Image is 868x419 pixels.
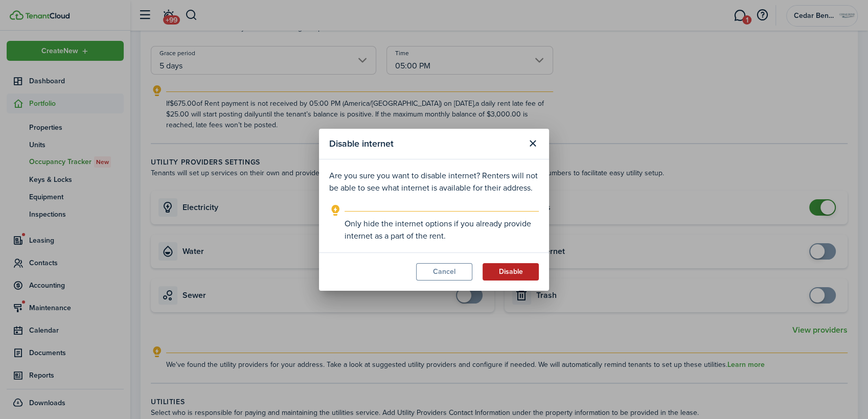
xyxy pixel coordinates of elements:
[329,134,521,154] modal-title: Disable internet
[416,263,472,281] button: Cancel
[329,204,342,217] i: outline
[345,218,539,242] explanation-description: Only hide the internet options if you already provide internet as a part of the rent.
[483,263,539,281] button: Disable
[329,170,539,194] p: Are you sure you want to disable internet? Renters will not be able to see what internet is avail...
[524,135,541,152] button: Close modal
